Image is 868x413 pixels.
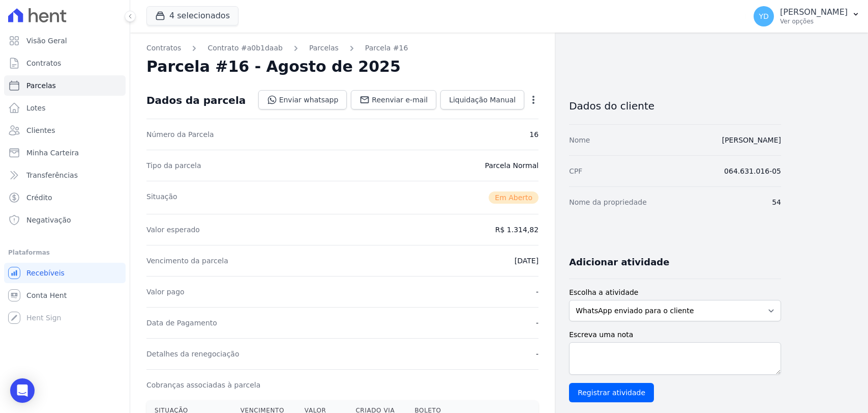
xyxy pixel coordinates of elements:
[489,191,538,204] span: Em Aberto
[536,349,538,359] dd: -
[440,90,524,109] a: Liquidação Manual
[351,90,436,109] a: Reenviar e-mail
[26,170,78,180] span: Transferências
[724,166,781,176] dd: 064.631.016-05
[146,349,240,359] dt: Detalhes da renegociação
[146,287,185,297] dt: Valor pago
[146,256,228,266] dt: Vencimento da parcela
[569,329,781,340] label: Escreva uma nota
[207,43,283,53] a: Contrato #a0b1daab
[745,2,868,31] button: YD [PERSON_NAME] Ver opções
[515,256,538,266] dd: [DATE]
[8,246,122,259] div: Plataformas
[26,148,79,158] span: Minha Carteira
[759,13,768,20] span: YD
[4,31,126,51] a: Visão Geral
[4,75,126,96] a: Parcelas
[146,43,181,53] a: Contratos
[4,263,126,283] a: Recebíveis
[26,80,56,91] span: Parcelas
[26,36,67,46] span: Visão Geral
[365,43,408,53] a: Parcela #16
[722,136,781,144] a: [PERSON_NAME]
[772,197,781,207] dd: 54
[536,287,538,297] dd: -
[146,318,217,328] dt: Data de Pagamento
[529,129,538,140] dd: 16
[258,90,347,109] a: Enviar whatsapp
[4,120,126,141] a: Clientes
[536,318,538,328] dd: -
[146,58,401,76] h2: Parcela #16 - Agosto de 2025
[26,192,52,203] span: Crédito
[26,125,55,135] span: Clientes
[26,103,46,113] span: Lotes
[780,7,848,17] p: [PERSON_NAME]
[4,98,126,118] a: Lotes
[4,53,126,73] a: Contratos
[309,43,339,53] a: Parcelas
[26,268,65,278] span: Recebíveis
[146,43,538,53] nav: Breadcrumb
[26,58,61,68] span: Contratos
[495,225,538,235] dd: R$ 1.314,82
[569,135,590,145] dt: Nome
[569,166,582,176] dt: CPF
[26,215,71,225] span: Negativação
[146,380,260,390] dt: Cobranças associadas à parcela
[10,378,35,403] div: Open Intercom Messenger
[569,256,669,268] h3: Adicionar atividade
[780,17,848,25] p: Ver opções
[569,287,781,298] label: Escolha a atividade
[146,191,177,204] dt: Situação
[146,94,246,106] div: Dados da parcela
[569,100,781,112] h3: Dados do cliente
[26,290,67,300] span: Conta Hent
[485,160,538,171] dd: Parcela Normal
[4,285,126,306] a: Conta Hent
[569,383,654,402] input: Registrar atividade
[569,197,647,207] dt: Nome da propriedade
[146,129,214,140] dt: Número da Parcela
[4,165,126,185] a: Transferências
[146,225,200,235] dt: Valor esperado
[372,95,428,105] span: Reenviar e-mail
[4,143,126,163] a: Minha Carteira
[146,6,238,25] button: 4 selecionados
[146,160,201,171] dt: Tipo da parcela
[4,187,126,208] a: Crédito
[449,95,516,105] span: Liquidação Manual
[4,210,126,230] a: Negativação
